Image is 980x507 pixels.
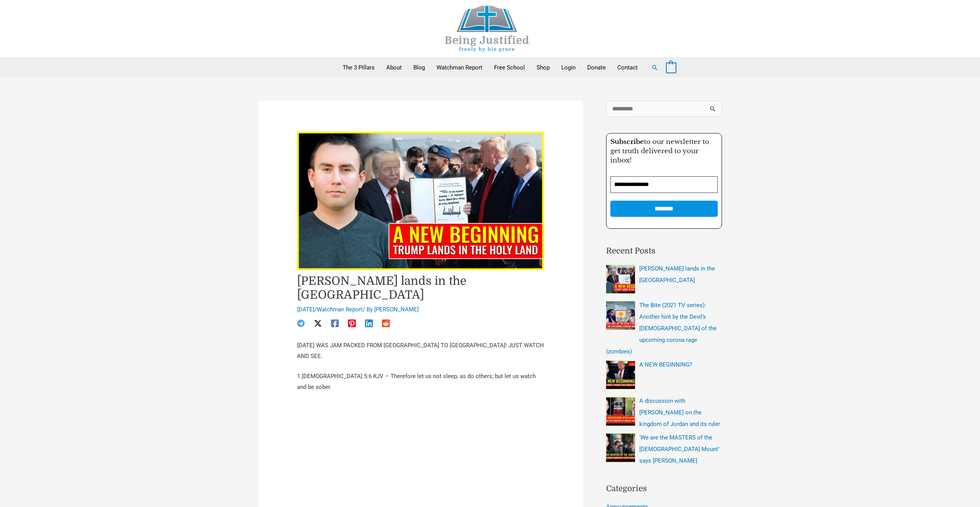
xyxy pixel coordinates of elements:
a: Telegram [297,319,305,327]
a: [PERSON_NAME] lands in the [GEOGRAPHIC_DATA] [639,265,715,284]
span: 0 [670,65,673,71]
a: [PERSON_NAME] [374,306,419,313]
a: A discussion with [PERSON_NAME] on the kingdom of Jordan and its ruler [639,397,720,428]
h1: [PERSON_NAME] lands in the [GEOGRAPHIC_DATA] [297,274,544,302]
a: The Bite (2021 TV series): Another hint by the Devil’s [DEMOGRAPHIC_DATA] of the upcoming corona ... [606,302,717,355]
a: View Shopping Cart, empty [666,64,676,71]
a: Watchman Report [317,306,363,313]
span: to our newsletter to get truth delivered to your inbox! [610,138,709,164]
input: Email Address * [610,176,718,193]
strong: Subscribe [610,138,644,146]
h2: Recent Posts [606,245,722,257]
a: Facebook [331,319,339,327]
a: Free School [488,58,531,77]
a: Twitter / X [314,319,322,327]
h2: Categories [606,483,722,495]
a: Watchman Report [431,58,488,77]
a: Shop [531,58,555,77]
div: / / By [297,306,544,314]
a: Blog [408,58,431,77]
a: About [380,58,408,77]
p: [DATE] WAS JAM PACKED FROM [GEOGRAPHIC_DATA] TO [GEOGRAPHIC_DATA]! JUST WATCH AND SEE. [297,340,544,362]
a: Search button [651,64,658,71]
img: Being Justified [429,6,545,52]
a: A NEW BEGINNING? [639,361,692,368]
a: Donate [581,58,611,77]
a: Contact [611,58,644,77]
nav: Recent Posts [606,263,722,466]
a: Login [555,58,581,77]
a: Pinterest [348,319,356,327]
a: Reddit [382,319,390,327]
span: [DATE] [297,306,314,313]
nav: Primary Site Navigation [337,58,644,77]
p: 1 [DEMOGRAPHIC_DATA] 5:6 KJV – Therefore let us not sleep, as do others; but let us watch and be ... [297,371,544,393]
a: The 3 Pillars [337,58,380,77]
a: Linkedin [365,319,373,327]
a: ‘We are the MASTERS of the [DEMOGRAPHIC_DATA] Mount’ says [PERSON_NAME] [639,434,719,464]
